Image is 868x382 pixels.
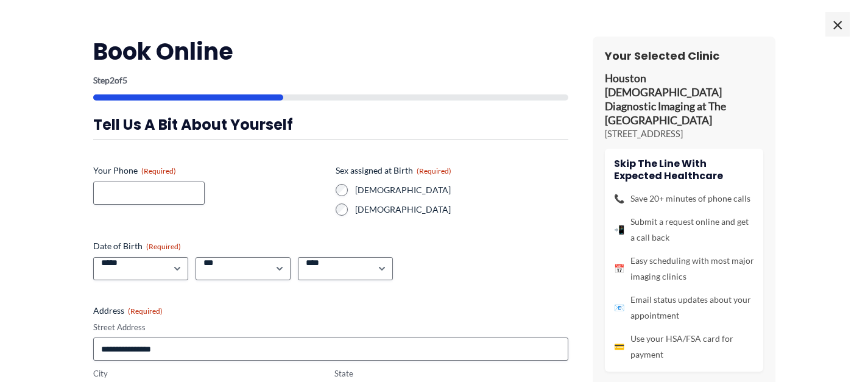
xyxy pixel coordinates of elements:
[614,300,624,316] span: 📧
[122,75,127,85] span: 5
[614,158,754,181] h4: Skip the line with Expected Healthcare
[614,339,624,355] span: 💳
[605,72,763,127] p: Houston [DEMOGRAPHIC_DATA] Diagnostic Imaging at The [GEOGRAPHIC_DATA]
[825,12,850,37] span: ×
[334,368,568,380] label: State
[614,261,624,277] span: 📅
[128,306,163,316] span: (Required)
[93,368,327,380] label: City
[93,115,568,134] h3: Tell us a bit about yourself
[614,331,754,363] li: Use your HSA/FSA card for payment
[336,164,451,177] legend: Sex assigned at Birth
[355,184,568,196] label: [DEMOGRAPHIC_DATA]
[93,37,568,66] h2: Book Online
[93,240,181,252] legend: Date of Birth
[614,214,754,246] li: Submit a request online and get a call back
[614,191,624,207] span: 📞
[93,322,568,333] label: Street Address
[355,203,568,216] label: [DEMOGRAPHIC_DATA]
[417,166,451,175] span: (Required)
[110,75,115,85] span: 2
[93,305,163,317] legend: Address
[605,128,763,140] p: [STREET_ADDRESS]
[605,49,763,63] h3: Your Selected Clinic
[93,164,326,177] label: Your Phone
[93,76,568,85] p: Step of
[614,222,624,238] span: 📲
[614,292,754,324] li: Email status updates about your appointment
[614,253,754,285] li: Easy scheduling with most major imaging clinics
[614,191,754,207] li: Save 20+ minutes of phone calls
[141,166,176,175] span: (Required)
[146,242,181,251] span: (Required)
